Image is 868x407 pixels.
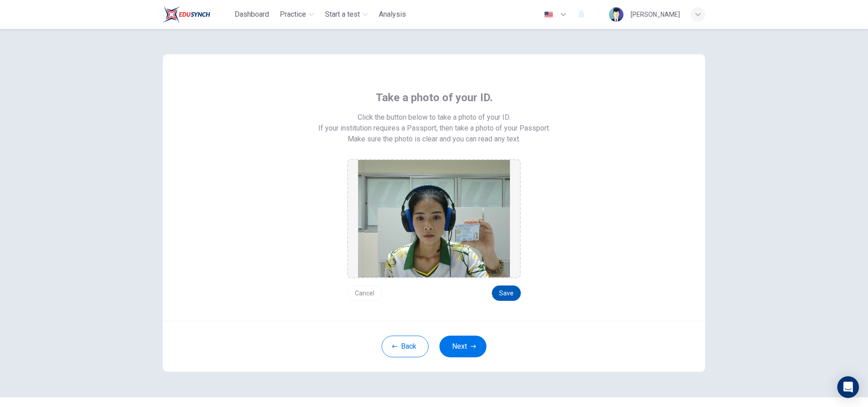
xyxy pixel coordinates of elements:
[375,6,410,23] button: Analysis
[358,160,510,277] img: preview screemshot
[276,6,318,23] button: Practice
[631,9,680,20] div: [PERSON_NAME]
[348,134,520,145] span: Make sure the photo is clear and you can read any text.
[382,336,429,357] button: Back
[231,6,273,23] button: Dashboard
[235,9,269,20] span: Dashboard
[280,9,306,20] span: Practice
[439,336,486,357] button: Next
[492,285,521,301] button: Save
[321,6,372,23] button: Start a test
[376,90,493,105] span: Take a photo of your ID.
[609,7,623,22] img: Profile picture
[163,5,210,23] img: Train Test logo
[347,285,382,301] button: Cancel
[543,11,554,18] img: en
[837,376,859,398] div: Open Intercom Messenger
[325,9,360,20] span: Start a test
[163,5,231,23] a: Train Test logo
[318,112,550,134] span: Click the button below to take a photo of your ID. If your institution requires a Passport, then ...
[379,9,406,20] span: Analysis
